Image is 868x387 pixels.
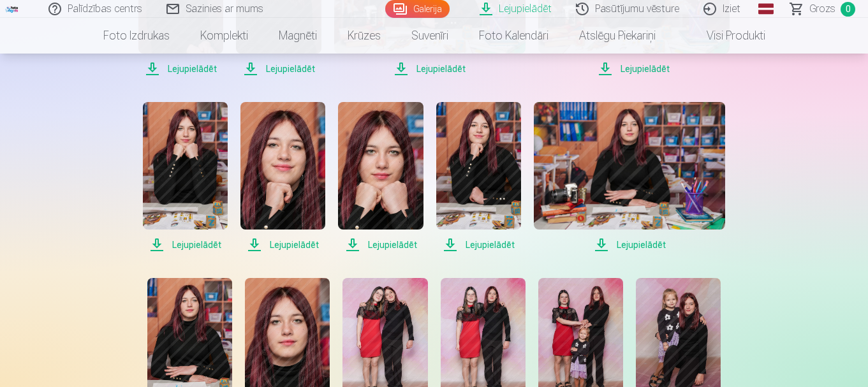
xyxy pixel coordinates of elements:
[138,61,223,77] span: Lejupielādēt
[240,102,325,252] a: Lejupielādēt
[534,102,725,252] a: Lejupielādēt
[334,61,526,77] span: Lejupielādēt
[436,102,521,252] a: Lejupielādēt
[143,237,228,252] span: Lejupielādēt
[5,5,19,13] img: /fa1
[436,237,521,252] span: Lejupielādēt
[236,61,321,77] span: Lejupielādēt
[671,18,781,54] a: Visi produkti
[809,1,835,17] span: Grozs
[841,2,855,17] span: 0
[534,237,725,252] span: Lejupielādēt
[564,18,671,54] a: Atslēgu piekariņi
[538,61,730,77] span: Lejupielādēt
[263,18,332,54] a: Magnēti
[88,18,185,54] a: Foto izdrukas
[143,102,228,252] a: Lejupielādēt
[396,18,464,54] a: Suvenīri
[240,237,325,252] span: Lejupielādēt
[464,18,564,54] a: Foto kalendāri
[332,18,396,54] a: Krūzes
[338,102,423,252] a: Lejupielādēt
[338,237,423,252] span: Lejupielādēt
[185,18,263,54] a: Komplekti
